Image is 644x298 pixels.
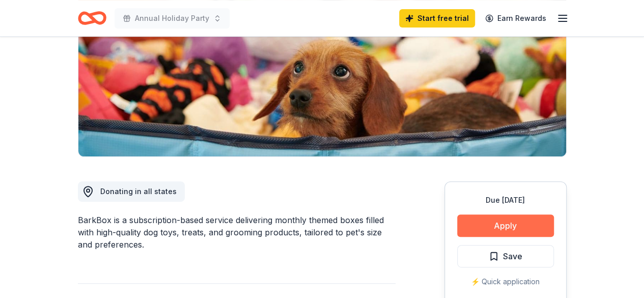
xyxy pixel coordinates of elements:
[503,250,522,263] span: Save
[78,214,396,251] div: BarkBox is a subscription-based service delivering monthly themed boxes filled with high-quality ...
[457,276,554,288] div: ⚡️ Quick application
[115,8,230,29] button: Annual Holiday Party
[78,6,106,30] a: Home
[457,245,554,267] button: Save
[457,214,554,237] button: Apply
[399,9,475,28] a: Start free trial
[457,194,554,206] div: Due [DATE]
[479,9,552,28] a: Earn Rewards
[135,12,209,24] span: Annual Holiday Party
[100,187,177,196] span: Donating in all states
